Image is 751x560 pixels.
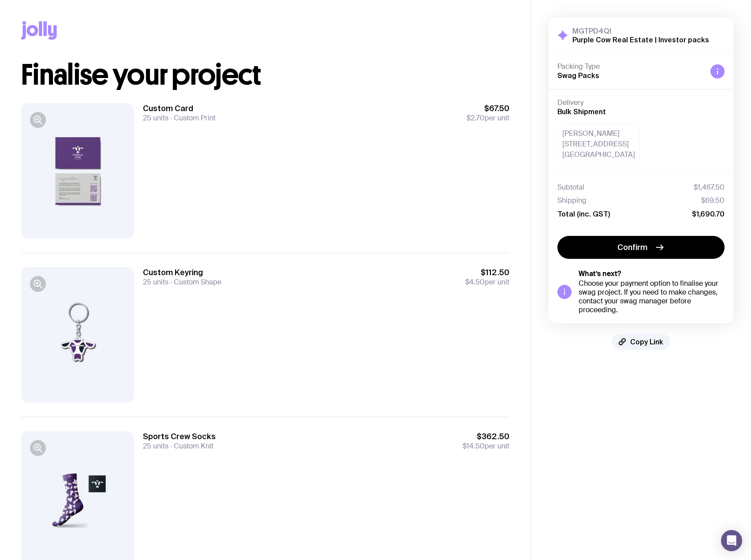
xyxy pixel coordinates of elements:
span: 25 units [143,113,168,123]
span: $67.50 [467,103,509,114]
span: Confirm [617,242,647,253]
span: $1,467.50 [694,183,725,192]
span: per unit [465,278,509,287]
span: $112.50 [465,267,509,278]
span: Copy Link [630,337,663,346]
span: $362.50 [463,431,509,442]
button: Copy Link [612,334,670,350]
h4: Delivery [557,98,725,107]
div: Choose your payment option to finalise your swag project. If you need to make changes, contact yo... [579,279,725,314]
span: Shipping [557,196,587,205]
span: per unit [467,114,509,123]
h3: Custom Card [143,103,216,114]
span: Bulk Shipment [557,108,606,116]
span: Custom Shape [168,277,221,287]
div: Open Intercom Messenger [721,530,742,551]
h2: Purple Cow Real Estate | Investor packs [572,35,709,44]
h5: What’s next? [579,269,725,278]
span: 25 units [143,277,168,287]
span: 25 units [143,441,168,451]
span: $1,690.70 [692,209,725,218]
span: $69.50 [701,196,725,205]
button: Confirm [557,236,725,259]
span: $2.70 [467,113,485,123]
span: Total (inc. GST) [557,209,610,218]
span: Custom Print [168,113,216,123]
h3: MGTPD4QI [572,26,709,35]
h3: Custom Keyring [143,267,221,278]
span: Custom Knit [168,441,213,451]
span: Swag Packs [557,71,599,79]
span: Subtotal [557,183,584,192]
span: $4.50 [465,277,485,287]
h1: Finalise your project [21,61,509,89]
span: $14.50 [463,441,485,451]
h4: Packing Type [557,62,703,71]
h3: Sports Crew Socks [143,431,216,442]
span: per unit [463,442,509,451]
div: [PERSON_NAME] [STREET_ADDRESS] [GEOGRAPHIC_DATA] [557,123,640,165]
